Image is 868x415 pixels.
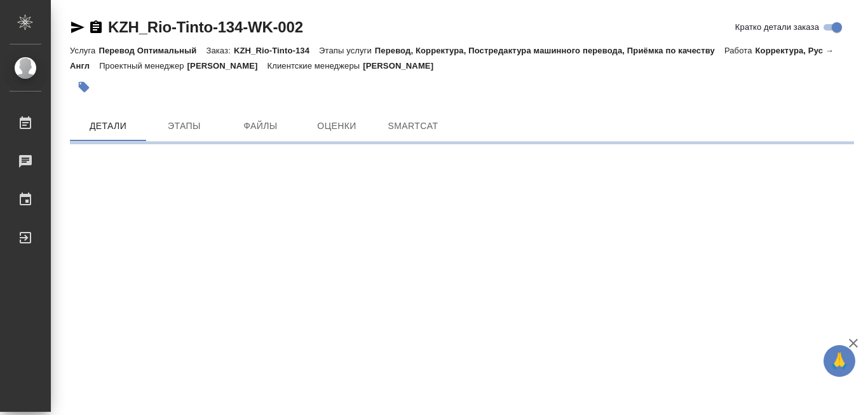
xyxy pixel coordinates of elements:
[154,118,215,134] span: Этапы
[70,20,85,35] button: Скопировать ссылку для ЯМессенджера
[375,46,724,55] p: Перевод, Корректура, Постредактура машинного перевода, Приёмка по качеству
[735,21,819,34] span: Кратко детали заказа
[78,118,139,134] span: Детали
[306,118,367,134] span: Оценки
[70,46,98,55] p: Услуга
[319,46,375,55] p: Этапы услуги
[206,46,233,55] p: Заказ:
[88,20,104,35] button: Скопировать ссылку
[234,46,319,55] p: KZH_Rio-Tinto-134
[724,46,756,55] p: Работа
[98,46,206,55] p: Перевод Оптимальный
[383,118,444,134] span: SmartCat
[829,348,850,374] span: 🙏
[187,61,268,71] p: [PERSON_NAME]
[70,73,98,101] button: Добавить тэг
[108,18,303,36] a: KZH_Rio-Tinto-134-WK-002
[99,61,187,71] p: Проектный менеджер
[363,61,443,71] p: [PERSON_NAME]
[230,118,291,134] span: Файлы
[268,61,363,71] p: Клиентские менеджеры
[824,345,855,377] button: 🙏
